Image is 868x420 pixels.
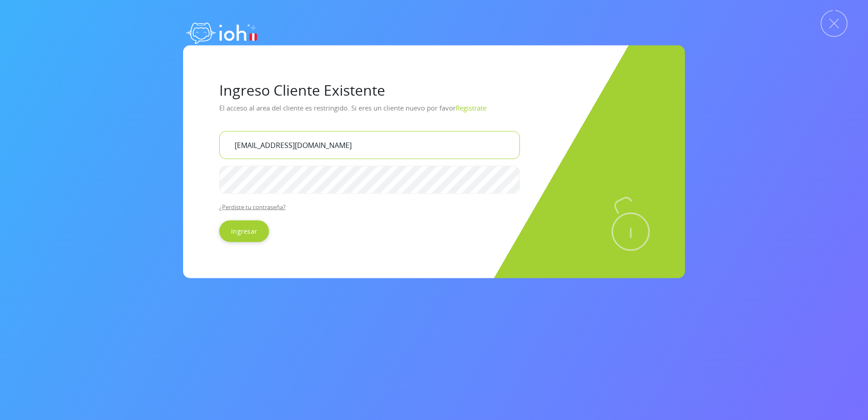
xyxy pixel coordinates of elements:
[821,10,848,37] img: Cerrar
[219,100,649,124] p: El acceso al area del cliente es restringido. Si eres un cliente nuevo por favor
[219,81,649,98] h1: Ingreso Cliente Existente
[219,220,269,242] input: Ingresar
[183,14,260,50] img: logo
[219,203,286,211] a: ¿Perdiste tu contraseña?
[456,103,486,112] a: Registrate
[219,131,520,159] input: Tu correo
